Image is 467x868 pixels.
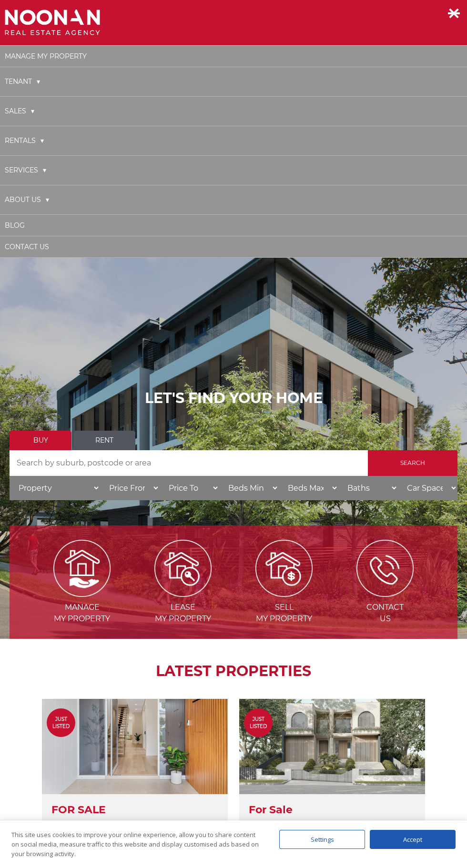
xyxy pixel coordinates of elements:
span: Just Listed [244,716,273,730]
a: Rentals [5,131,44,151]
span: Just Listed [47,716,75,730]
a: Buy [10,431,71,450]
a: Leasemy Property [133,564,233,624]
input: Search [368,450,457,476]
a: ContactUs [335,564,435,624]
img: Lease my property [154,540,212,597]
span: Contact Us [335,602,435,625]
span: Lease my Property [133,602,233,625]
a: Managemy Property [32,564,132,624]
input: Search by suburb, postcode or area [10,450,368,476]
h1: LET'S FIND YOUR HOME [10,390,457,407]
a: Blog [5,221,25,230]
div: Accept [370,830,456,849]
img: Noonan Real Estate Agency [5,10,100,36]
img: Manage my Property [53,540,111,597]
a: Services [5,161,46,180]
div: Settings [279,830,365,849]
a: Tenant [5,72,40,91]
span: Manage my Property [32,602,132,625]
a: Sales [5,101,34,121]
h2: LATEST PROPERTIES [33,663,434,680]
img: ICONS [356,540,414,597]
a: Rent [73,431,135,450]
div: This site uses cookies to improve your online experience, allow you to share content on social me... [11,830,260,858]
a: Manage My Property [5,52,87,61]
span: Sell my Property [234,602,334,625]
img: Sell my property [255,540,313,597]
a: Contact Us [5,242,49,251]
a: Sellmy Property [234,564,334,624]
a: About Us [5,190,49,210]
